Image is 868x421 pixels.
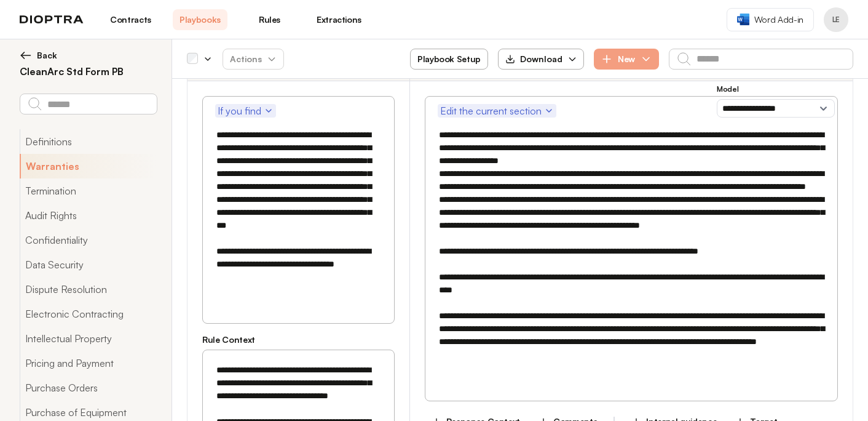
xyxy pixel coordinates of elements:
[20,252,157,277] button: Data Security
[594,49,659,70] button: New
[20,375,157,400] button: Purchase Orders
[20,302,157,326] button: Electronic Contracting
[498,49,584,70] button: Download
[103,9,158,30] a: Contracts
[20,178,157,203] button: Termination
[410,49,488,70] button: Playbook Setup
[20,49,157,62] button: Back
[202,334,395,346] h3: Rule Context
[20,351,157,375] button: Pricing and Payment
[20,277,157,302] button: Dispute Resolution
[20,129,157,154] button: Definitions
[187,54,198,65] div: Select all
[438,104,556,118] button: Edit the current section
[20,203,157,228] button: Audit Rights
[173,9,227,30] a: Playbooks
[737,14,749,25] img: word
[20,228,157,252] button: Confidentiality
[20,15,84,24] img: logo
[242,9,297,30] a: Rules
[717,99,835,118] select: Model
[312,9,366,30] a: Extractions
[20,49,32,62] img: left arrow
[440,103,554,118] span: Edit the current section
[505,53,562,65] div: Download
[223,49,284,70] button: Actions
[37,49,57,62] span: Back
[20,154,157,178] button: Warranties
[20,326,157,351] button: Intellectual Property
[717,84,835,94] h3: Model
[727,8,814,31] a: Word Add-in
[824,7,848,32] button: Profile menu
[215,104,276,118] button: If you find
[218,103,274,118] span: If you find
[754,14,803,26] span: Word Add-in
[20,64,157,79] h2: CleanArc Std Form PB
[220,48,286,70] span: Actions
